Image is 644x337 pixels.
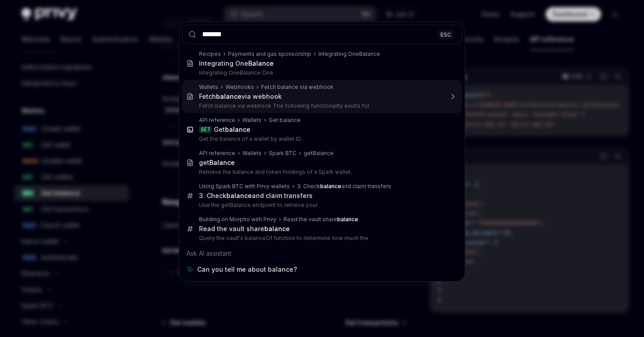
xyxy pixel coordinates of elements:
[199,59,274,67] div: Integrating One
[197,265,297,274] span: Can you tell me about balance?
[269,117,301,124] div: Get balance
[199,102,443,110] p: Fetch balance via webhook The following functionality exists for
[264,225,290,232] b: balance
[199,192,313,200] div: 3. Check and claim transfers
[199,117,235,124] div: API reference
[242,117,262,124] div: Wallets
[199,150,235,157] div: API reference
[199,135,443,143] p: Get the balance of a wallet by wallet ID.
[242,150,262,157] div: Wallets
[199,183,290,190] div: Using Spark BTC with Privy wallets
[320,183,341,190] b: balance
[199,235,443,242] p: Query the vault's balanceOf function to determine how much the
[199,84,218,91] div: Wallets
[214,126,250,134] div: Get
[248,59,274,67] b: Balance
[199,225,290,233] div: Read the vault share
[269,150,297,157] div: Spark BTC
[216,93,241,100] b: balance
[199,202,443,209] p: Use the getBalance endpoint to retrieve your
[261,84,334,91] div: Fetch balance via webhook
[337,216,358,223] b: balance
[209,159,235,166] b: Balance
[199,126,212,133] div: GET
[226,192,252,199] b: balance
[199,69,443,76] p: Integrating OneBalance One
[199,93,282,101] div: Fetch via webhook
[225,84,254,91] div: Webhooks
[438,29,454,39] div: ESC
[304,150,334,157] div: getBalance
[199,216,276,223] div: Building on Morpho with Privy
[199,168,443,176] p: Retrieve the balance and token holdings of a Spark wallet.
[228,51,311,58] div: Payments and gas sponsorship
[225,126,250,133] b: balance
[297,183,391,190] div: 3. Check and claim transfers
[199,51,221,58] div: Recipes
[182,245,462,261] div: Ask AI assistant
[318,51,380,58] div: Integrating OneBalance
[199,159,235,167] div: get
[284,216,358,223] div: Read the vault share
